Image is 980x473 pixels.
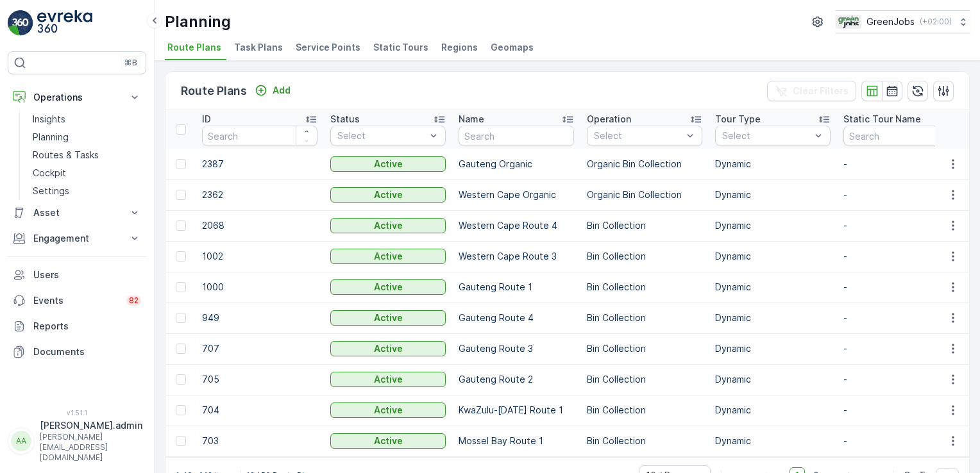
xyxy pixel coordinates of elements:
p: - [843,311,959,324]
button: Active [330,279,446,295]
p: Bin Collection [587,311,702,324]
p: Clear Filters [793,85,849,97]
span: Geomaps [491,41,534,54]
input: Search [459,126,574,146]
p: Operations [33,91,121,104]
button: Active [330,218,446,233]
p: 1000 [202,281,317,294]
p: Active [374,250,403,263]
p: Cockpit [33,167,66,179]
p: ⌘B [124,58,137,68]
p: - [843,342,959,355]
p: Bin Collection [587,250,702,263]
p: Planning [165,12,231,32]
p: - [843,158,959,170]
button: Operations [8,85,146,110]
p: 949 [202,311,317,324]
p: KwaZulu-[DATE] Route 1 [459,404,574,417]
div: Toggle Row Selected [176,159,186,169]
p: - [843,281,959,294]
div: Toggle Row Selected [176,251,186,261]
p: Gauteng Organic [459,158,574,170]
img: Green_Jobs_Logo.png [836,15,861,29]
p: Bin Collection [587,342,702,355]
p: Active [374,281,403,294]
a: Cockpit [28,164,146,182]
p: Gauteng Route 4 [459,311,574,324]
p: - [843,250,959,263]
a: Users [8,262,146,288]
p: 1002 [202,250,317,263]
p: 705 [202,373,317,386]
p: Documents [33,345,141,358]
div: Toggle Row Selected [176,405,186,415]
div: Toggle Row Selected [176,374,186,385]
button: Clear Filters [767,81,856,101]
p: Dynamic [715,311,831,324]
button: Active [330,372,446,387]
p: 707 [202,342,317,355]
p: Engagement [33,232,121,245]
p: 2362 [202,188,317,201]
p: Western Cape Route 4 [459,219,574,232]
p: Static Tour Name [843,113,921,126]
p: Active [374,219,403,232]
p: Active [374,404,403,417]
p: Reports [33,320,141,333]
span: Regions [441,41,478,54]
p: Bin Collection [587,373,702,386]
p: - [843,373,959,386]
button: Active [330,402,446,418]
img: logo_light-DOdMpM7g.png [37,10,92,36]
p: ID [202,113,211,126]
p: Operation [587,113,631,126]
p: Active [374,342,403,355]
p: Tour Type [715,113,761,126]
button: Active [330,310,446,326]
button: Add [249,83,296,98]
a: Reports [8,313,146,339]
div: Toggle Row Selected [176,190,186,200]
input: Search [202,126,317,146]
p: Bin Collection [587,219,702,232]
input: Search [843,126,959,146]
p: 703 [202,435,317,447]
div: Toggle Row Selected [176,282,186,292]
div: Toggle Row Selected [176,344,186,354]
p: Bin Collection [587,404,702,417]
p: Gauteng Route 2 [459,373,574,386]
p: Select [594,129,682,142]
img: logo [8,10,33,36]
p: Western Cape Route 3 [459,250,574,263]
p: Active [374,158,403,170]
p: Dynamic [715,158,831,170]
p: Organic Bin Collection [587,158,702,170]
span: Task Plans [234,41,283,54]
a: Documents [8,339,146,365]
span: Static Tours [373,41,428,54]
p: Dynamic [715,342,831,355]
p: Active [374,373,403,386]
p: Bin Collection [587,435,702,447]
p: Planning [33,131,69,144]
button: Active [330,249,446,264]
p: Active [374,188,403,201]
p: ( +02:00 ) [920,17,952,27]
div: Toggle Row Selected [176,313,186,323]
div: Toggle Row Selected [176,220,186,231]
a: Insights [28,110,146,128]
button: Active [330,156,446,172]
p: Status [330,113,360,126]
div: AA [11,431,31,451]
p: Route Plans [181,82,247,100]
p: Select [337,129,426,142]
a: Planning [28,128,146,146]
p: Active [374,435,403,447]
span: Service Points [296,41,360,54]
p: Dynamic [715,281,831,294]
p: Select [722,129,811,142]
p: 82 [129,295,139,306]
p: - [843,435,959,447]
p: Insights [33,113,65,126]
p: Dynamic [715,373,831,386]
